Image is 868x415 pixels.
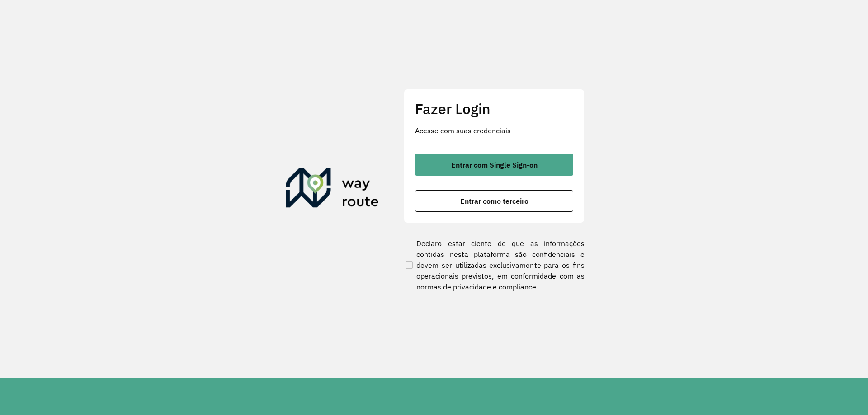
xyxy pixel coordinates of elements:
span: Entrar com Single Sign-on [451,161,538,168]
label: Declaro estar ciente de que as informações contidas nesta plataforma são confidenciais e devem se... [404,238,585,292]
button: button [415,190,573,212]
button: button [415,154,573,176]
span: Entrar como terceiro [460,197,528,205]
p: Acesse com suas credenciais [415,125,573,136]
h2: Fazer Login [415,100,573,117]
img: Roteirizador AmbevTech [286,168,379,211]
